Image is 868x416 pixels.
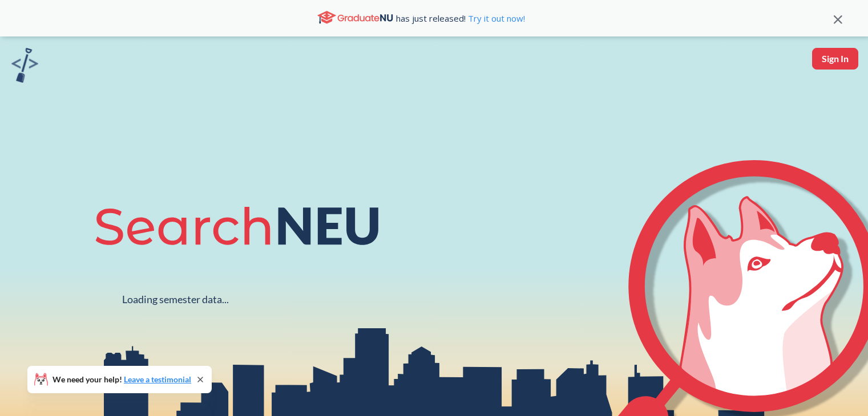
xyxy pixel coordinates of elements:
button: Sign In [812,48,858,70]
span: We need your help! [53,376,191,384]
a: sandbox logo [11,48,38,86]
a: Try it out now! [466,13,525,24]
span: has just released! [396,12,525,25]
div: Loading semester data... [122,293,229,306]
img: sandbox logo [11,48,38,83]
a: Leave a testimonial [124,374,191,384]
